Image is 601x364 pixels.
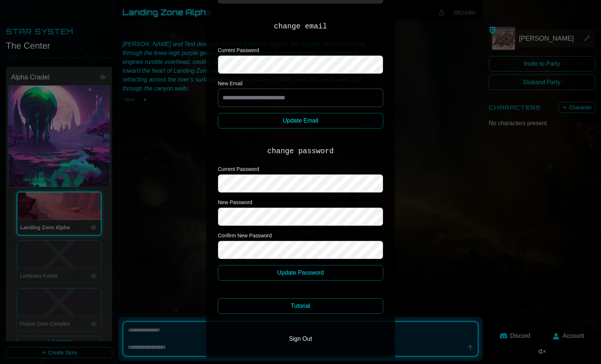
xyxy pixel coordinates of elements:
label: Confirm New Password [218,232,383,239]
label: New Password [218,199,383,206]
h2: change email [218,21,383,32]
h2: change password [218,146,383,157]
button: Sign Out [283,332,318,346]
label: New Email [218,80,383,87]
button: Update Password [218,265,383,281]
label: Current Password [218,165,383,173]
button: Update Email [218,113,383,128]
label: Current Password [218,47,383,54]
button: Tutorial [218,298,383,314]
